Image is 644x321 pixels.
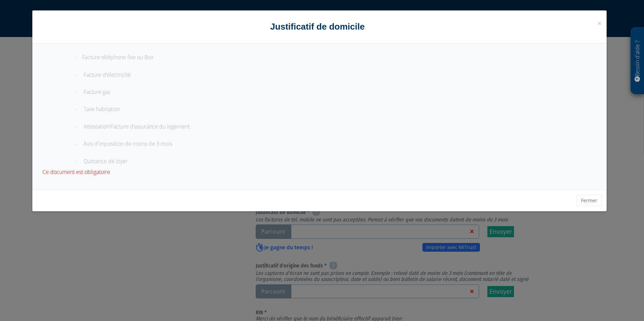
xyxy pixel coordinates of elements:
[83,140,597,148] p: - Avis d’imposition de moins de 3 mois
[83,157,597,165] p: - Quittance de loyer
[83,71,597,79] p: - Facture d’électricité
[634,31,641,91] p: Besoin d'aide ?
[37,21,602,33] h4: Justificatif de domicile
[83,88,597,96] p: - Facture gaz
[598,19,602,28] span: ×
[83,105,597,113] p: - Taxe habitation
[83,123,597,131] p: - Attestation/Facture d’assurance du logement
[42,168,597,176] p: Ce document est obligatoire
[577,195,602,206] button: Fermer
[83,53,597,61] p: - Facture téléphone fixe ou Box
